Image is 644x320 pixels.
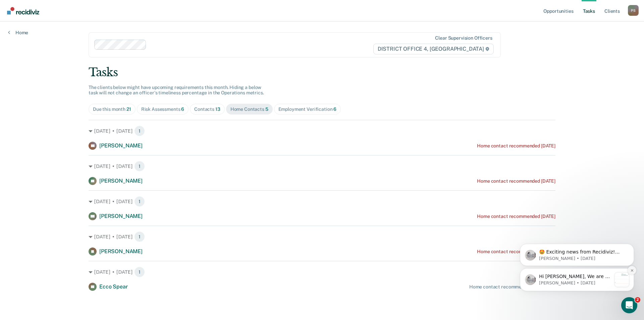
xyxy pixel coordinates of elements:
div: Home contact recommended [DATE] [477,178,555,184]
div: Home contact recommended [DATE] [477,214,555,219]
div: P S [628,5,639,16]
iframe: Intercom live chat [621,297,637,313]
span: 13 [215,106,220,112]
div: [DATE] • [DATE] 1 [89,196,555,207]
span: 1 [134,161,145,172]
div: Home contact recommended in a month [469,284,555,290]
span: [PERSON_NAME] [99,178,143,184]
span: The clients below might have upcoming requirements this month. Hiding a below task will not chang... [89,85,264,96]
span: 2 [635,297,640,303]
div: Due this month [93,106,131,112]
div: [DATE] • [DATE] 1 [89,231,555,242]
span: 1 [134,231,145,242]
div: Employment Verification [278,106,337,112]
div: [DATE] • [DATE] 1 [89,267,555,277]
div: Home contact recommended [DATE] [477,249,555,255]
div: Contacts [194,106,220,112]
button: Profile dropdown button [628,5,639,16]
span: [PERSON_NAME] [99,248,143,255]
div: Clear supervision officers [435,35,492,41]
div: [DATE] • [DATE] 1 [89,161,555,172]
span: DISTRICT OFFICE 4, [GEOGRAPHIC_DATA] [373,44,494,54]
span: 6 [333,106,336,112]
span: 1 [134,126,145,136]
div: Risk Assessments [141,106,184,112]
span: 21 [126,106,131,112]
span: 5 [265,106,268,112]
span: Ecco Spear [99,283,127,290]
div: Tasks [89,65,555,79]
img: Recidiviz [7,7,39,14]
iframe: Intercom notifications message [510,201,644,302]
span: 6 [181,106,184,112]
div: Home Contacts [230,106,268,112]
span: [PERSON_NAME] [99,213,143,219]
span: [PERSON_NAME] [99,142,143,149]
span: 1 [134,196,145,207]
div: [DATE] • [DATE] 1 [89,126,555,136]
div: Home contact recommended [DATE] [477,143,555,149]
span: 1 [134,267,145,277]
a: Home [8,30,28,36]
